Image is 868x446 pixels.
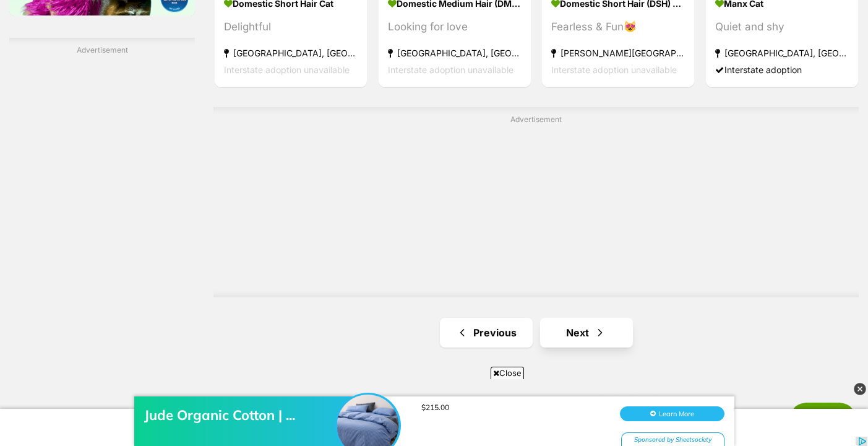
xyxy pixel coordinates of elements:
[224,64,350,75] span: Interstate adoption unavailable
[236,130,836,285] iframe: Advertisement
[9,60,195,432] iframe: Advertisement
[715,45,849,61] strong: [GEOGRAPHIC_DATA], [GEOGRAPHIC_DATA]
[388,19,522,35] div: Looking for love
[551,45,685,61] strong: [PERSON_NAME][GEOGRAPHIC_DATA], [GEOGRAPHIC_DATA]
[224,45,358,61] strong: [GEOGRAPHIC_DATA], [GEOGRAPHIC_DATA]
[440,318,533,348] a: Previous page
[621,61,724,76] div: Sponsored by Sheetsociety
[9,38,195,445] div: Advertisement
[388,45,522,61] strong: [GEOGRAPHIC_DATA], [GEOGRAPHIC_DATA]
[421,31,607,40] div: $215.00
[388,64,513,75] span: Interstate adoption unavailable
[551,64,677,75] span: Interstate adoption unavailable
[144,35,342,52] div: Jude Organic Cotton | ...
[491,367,524,379] span: Close
[540,318,633,348] a: Next page
[620,35,724,50] button: Learn More
[551,19,685,35] div: Fearless & Fun😻
[213,107,859,297] div: Advertisement
[715,61,849,78] div: Interstate adoption
[213,318,859,348] nav: Pagination
[224,19,358,35] div: Delightful
[715,19,849,35] div: Quiet and shy
[337,23,399,85] img: Jude Organic Cotton | ...
[854,383,866,395] img: close_grey_3x.png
